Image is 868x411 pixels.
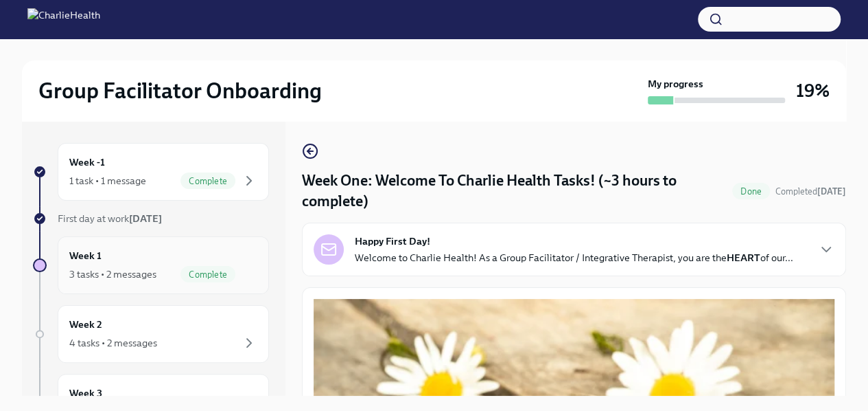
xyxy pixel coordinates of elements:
h3: 19% [796,78,830,103]
p: Welcome to Charlie Health! As a Group Facilitator / Integrative Therapist, you are the of our... [355,251,793,265]
img: CharlieHealth [27,8,100,30]
h2: Group Facilitator Onboarding [38,77,322,104]
span: Complete [180,269,235,280]
div: 3 tasks • 2 messages [69,267,156,281]
span: Done [732,186,770,197]
h4: Week One: Welcome To Charlie Health Tasks! (~3 hours to complete) [302,170,727,212]
strong: My progress [648,77,703,91]
span: September 23rd, 2025 13:45 [775,185,846,198]
span: Complete [180,176,235,186]
h6: Week 1 [69,248,102,263]
div: 1 task • 1 message [69,174,146,188]
span: Completed [775,186,846,197]
strong: HEART [727,252,760,264]
strong: [DATE] [817,186,846,197]
a: Week 13 tasks • 2 messagesComplete [33,236,269,294]
h6: Week 3 [69,386,102,401]
span: First day at work [58,212,162,225]
a: Week 24 tasks • 2 messages [33,305,269,363]
strong: Happy First Day! [355,234,430,248]
h6: Week -1 [69,155,105,170]
a: First day at work[DATE] [33,212,269,225]
h6: Week 2 [69,317,102,332]
a: Week -11 task • 1 messageComplete [33,143,269,201]
div: 4 tasks • 2 messages [69,336,157,350]
strong: [DATE] [129,212,162,225]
